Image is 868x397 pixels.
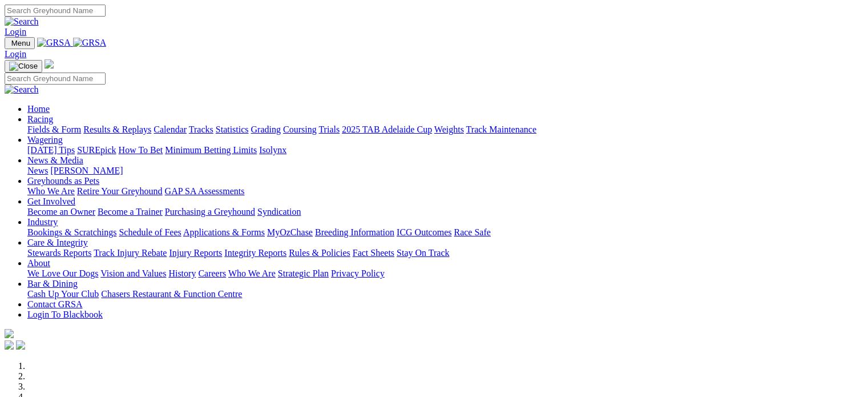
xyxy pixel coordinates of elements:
a: Breeding Information [315,227,394,237]
a: SUREpick [77,145,116,155]
a: News [27,166,48,175]
a: Weights [434,125,464,134]
a: Integrity Reports [224,248,286,258]
div: News & Media [27,166,863,176]
a: Fact Sheets [353,248,394,258]
a: We Love Our Dogs [27,268,98,278]
img: Close [9,62,38,71]
a: Careers [198,268,226,278]
a: Race Safe [454,227,490,237]
a: About [27,258,50,268]
a: Coursing [283,125,317,134]
a: Isolynx [259,145,286,155]
a: Stay On Track [397,248,449,258]
img: Search [5,17,39,27]
div: Racing [27,125,863,135]
a: [DATE] Tips [27,145,75,155]
div: Greyhounds as Pets [27,186,863,197]
a: Results & Replays [83,125,151,134]
a: Racing [27,114,53,124]
a: Bookings & Scratchings [27,227,116,237]
div: Get Involved [27,207,863,217]
span: Menu [11,39,30,47]
div: Wagering [27,145,863,155]
a: MyOzChase [267,227,313,237]
a: Become a Trainer [98,207,163,216]
div: Industry [27,227,863,238]
a: Vision and Values [100,268,166,278]
a: Track Maintenance [466,125,536,134]
a: Track Injury Rebate [94,248,167,258]
a: Login [5,27,26,37]
a: Strategic Plan [278,268,329,278]
a: Rules & Policies [289,248,350,258]
img: Search [5,85,39,95]
a: News & Media [27,155,83,165]
a: Who We Are [27,186,75,196]
a: GAP SA Assessments [165,186,245,196]
a: Grading [251,125,281,134]
button: Toggle navigation [5,60,42,73]
a: Injury Reports [169,248,222,258]
a: Home [27,104,50,114]
a: Purchasing a Greyhound [165,207,255,216]
a: Minimum Betting Limits [165,145,257,155]
a: History [168,268,196,278]
a: Greyhounds as Pets [27,176,99,186]
div: Bar & Dining [27,289,863,299]
a: Contact GRSA [27,299,82,309]
a: Trials [318,125,340,134]
a: Applications & Forms [183,227,265,237]
a: Tracks [189,125,213,134]
a: Retire Your Greyhound [77,186,163,196]
button: Toggle navigation [5,37,35,49]
a: ICG Outcomes [397,227,451,237]
img: GRSA [73,38,107,48]
a: Become an Owner [27,207,95,216]
a: How To Bet [119,145,163,155]
a: 2025 TAB Adelaide Cup [342,125,432,134]
a: Who We Are [228,268,276,278]
img: GRSA [37,38,71,48]
a: Stewards Reports [27,248,91,258]
a: Fields & Form [27,125,81,134]
a: Wagering [27,135,63,145]
img: logo-grsa-white.png [5,329,14,338]
img: twitter.svg [16,340,25,350]
a: Privacy Policy [331,268,385,278]
a: Industry [27,217,58,227]
a: Syndication [257,207,301,216]
a: Calendar [154,125,187,134]
a: [PERSON_NAME] [50,166,123,175]
a: Get Involved [27,197,75,206]
a: Schedule of Fees [119,227,181,237]
input: Search [5,5,106,17]
img: facebook.svg [5,340,14,350]
a: Login [5,49,26,59]
a: Login To Blackbook [27,310,103,319]
div: About [27,268,863,279]
a: Bar & Dining [27,279,78,288]
img: logo-grsa-white.png [45,59,54,69]
a: Care & Integrity [27,238,88,247]
input: Search [5,73,106,85]
a: Statistics [216,125,249,134]
a: Cash Up Your Club [27,289,99,299]
a: Chasers Restaurant & Function Centre [101,289,242,299]
div: Care & Integrity [27,248,863,258]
